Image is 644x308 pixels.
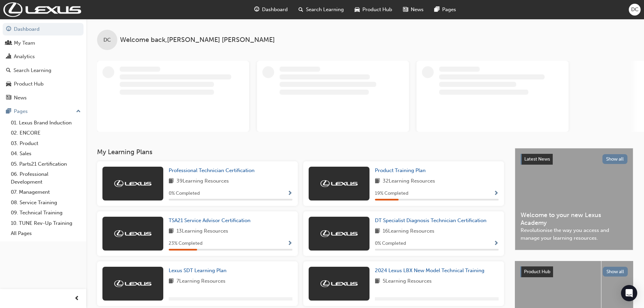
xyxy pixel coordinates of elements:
[176,227,228,236] span: 13 Learning Resources
[14,53,35,61] div: Analytics
[6,109,11,115] span: pages-icon
[14,67,51,74] div: Search Learning
[6,95,11,101] span: news-icon
[287,191,292,197] span: Show Progress
[515,148,633,250] a: Latest NewsShow allWelcome to your new Lexus AcademyRevolutionise the way you access and manage y...
[629,4,641,16] button: DC
[375,167,428,174] a: Product Training Plan
[3,23,84,35] a: Dashboard
[3,50,84,63] a: Analytics
[169,240,202,247] span: 23 % Completed
[97,148,504,156] h3: My Learning Plans
[375,167,426,173] span: Product Training Plan
[621,285,637,301] div: Open Intercom Messenger
[521,211,627,227] span: Welcome to your new Lexus Academy
[3,22,84,105] button: DashboardMy TeamAnalyticsSearch LearningProduct HubNews
[8,218,84,229] a: 10. TUNE Rev-Up Training
[3,92,84,104] a: News
[8,187,84,197] a: 07. Management
[631,6,639,14] span: DC
[3,105,84,118] button: Pages
[3,37,84,49] a: My Team
[262,6,288,14] span: Dashboard
[6,54,11,60] span: chart-icon
[6,40,11,46] span: people-icon
[103,36,111,44] span: DC
[362,6,392,14] span: Product Hub
[249,3,293,17] a: guage-iconDashboard
[169,267,229,275] a: Lexus SDT Learning Plan
[6,81,11,87] span: car-icon
[375,277,380,286] span: book-icon
[169,190,200,197] span: 0 % Completed
[293,3,349,17] a: search-iconSearch Learning
[306,6,344,14] span: Search Learning
[76,107,81,116] span: up-icon
[524,156,550,162] span: Latest News
[169,227,174,236] span: book-icon
[114,280,151,287] img: Trak
[176,177,229,186] span: 39 Learning Resources
[375,217,489,224] a: DT Specialist Diagnosis Technician Certification
[494,189,499,198] button: Show Progress
[375,217,486,223] span: DT Specialist Diagnosis Technician Certification
[603,267,628,277] button: Show all
[8,138,84,149] a: 03. Product
[383,177,435,186] span: 32 Learning Resources
[521,154,627,165] a: Latest NewsShow all
[494,241,499,247] span: Show Progress
[169,277,174,286] span: book-icon
[383,277,432,286] span: 5 Learning Resources
[375,190,408,197] span: 19 % Completed
[411,6,424,14] span: News
[287,241,292,247] span: Show Progress
[349,3,398,17] a: car-iconProduct Hub
[14,108,28,115] div: Pages
[494,191,499,197] span: Show Progress
[355,5,360,14] span: car-icon
[8,169,84,187] a: 06. Professional Development
[254,5,259,14] span: guage-icon
[521,227,627,242] span: Revolutionise the way you access and manage your learning resources.
[602,154,628,164] button: Show all
[169,267,226,274] span: Lexus SDT Learning Plan
[299,5,303,14] span: search-icon
[403,5,408,14] span: news-icon
[287,239,292,248] button: Show Progress
[169,167,255,173] span: Professional Technician Certification
[169,217,251,223] span: TSA21 Service Advisor Certification
[14,80,44,88] div: Product Hub
[8,228,84,239] a: All Pages
[114,230,151,237] img: Trak
[114,180,151,187] img: Trak
[494,239,499,248] button: Show Progress
[169,167,257,174] a: Professional Technician Certification
[8,159,84,169] a: 05. Parts21 Certification
[375,177,380,186] span: book-icon
[8,118,84,128] a: 01. Lexus Brand Induction
[398,3,429,17] a: news-iconNews
[6,68,11,74] span: search-icon
[6,26,11,32] span: guage-icon
[524,269,550,275] span: Product Hub
[169,217,253,224] a: TSA21 Service Advisor Certification
[434,5,439,14] span: pages-icon
[8,197,84,208] a: 08. Service Training
[383,227,434,236] span: 16 Learning Resources
[3,2,81,17] img: Trak
[176,277,225,286] span: 7 Learning Resources
[8,148,84,159] a: 04. Sales
[320,180,358,187] img: Trak
[169,177,174,186] span: book-icon
[74,294,79,303] span: prev-icon
[3,78,84,90] a: Product Hub
[120,36,275,44] span: Welcome back , [PERSON_NAME] [PERSON_NAME]
[375,240,406,247] span: 0 % Completed
[8,208,84,218] a: 09. Technical Training
[320,230,358,237] img: Trak
[520,266,628,277] a: Product HubShow all
[320,280,358,287] img: Trak
[429,3,461,17] a: pages-iconPages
